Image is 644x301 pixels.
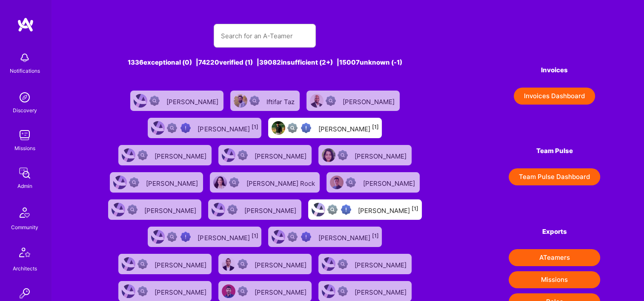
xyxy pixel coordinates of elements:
button: Missions [509,271,600,288]
sup: [1] [372,124,378,130]
img: User Avatar [151,230,165,244]
button: ATeamers [509,249,600,266]
div: [PERSON_NAME] [255,150,308,161]
a: User AvatarNot Scrubbed[PERSON_NAME] [127,87,227,114]
div: [PERSON_NAME] [155,258,208,270]
img: User Avatar [212,203,225,216]
button: Invoices Dashboard [514,88,595,105]
img: User Avatar [312,203,325,216]
sup: [1] [251,233,258,239]
img: Not Scrubbed [137,150,148,160]
div: [PERSON_NAME] [343,95,396,106]
a: Invoices Dashboard [509,88,600,105]
a: User AvatarNot fully vettedHigh Potential User[PERSON_NAME][1] [144,223,265,250]
div: [PERSON_NAME] [318,122,378,133]
img: Not Scrubbed [238,259,248,269]
h4: Team Pulse [509,147,600,155]
img: Not Scrubbed [229,177,239,187]
img: Not Scrubbed [338,150,348,160]
div: [PERSON_NAME] [255,286,308,297]
div: [PERSON_NAME] [358,204,418,215]
a: User AvatarNot Scrubbed[PERSON_NAME] [115,142,215,169]
div: [PERSON_NAME] [363,177,416,188]
img: Not Scrubbed [238,150,248,160]
a: User AvatarNot Scrubbed[PERSON_NAME] [115,250,215,278]
img: Not Scrubbed [249,96,260,106]
div: [PERSON_NAME] [144,204,198,215]
div: [PERSON_NAME] [255,258,308,270]
a: User AvatarNot Scrubbed[PERSON_NAME] Rock [206,169,323,196]
img: User Avatar [222,257,235,271]
div: [PERSON_NAME] [318,231,378,242]
div: [PERSON_NAME] Rock [246,177,316,188]
a: User AvatarNot Scrubbed[PERSON_NAME] [315,142,415,169]
img: User Avatar [272,230,285,244]
img: Not fully vetted [287,232,298,242]
a: User AvatarNot Scrubbed[PERSON_NAME] [215,142,315,169]
a: User AvatarNot fully vettedHigh Potential User[PERSON_NAME][1] [265,114,385,142]
img: User Avatar [322,148,335,162]
div: Iftifar Taz [266,95,296,106]
div: [PERSON_NAME] [197,231,258,242]
a: User AvatarNot Scrubbed[PERSON_NAME] [303,87,403,114]
img: Not Scrubbed [338,259,348,269]
img: Not Scrubbed [227,204,238,215]
img: User Avatar [134,94,147,108]
img: Not fully vetted [327,204,338,215]
img: admin teamwork [16,165,33,182]
div: Admin [17,182,32,190]
a: User AvatarNot Scrubbed[PERSON_NAME] [106,169,206,196]
img: Community [14,202,35,223]
h4: Invoices [509,66,600,74]
a: User AvatarNot Scrubbed[PERSON_NAME] [105,196,205,223]
a: User AvatarNot Scrubbed[PERSON_NAME] [323,169,423,196]
div: Notifications [10,66,40,75]
img: Not fully vetted [167,232,177,242]
img: Not Scrubbed [338,286,348,296]
sup: [1] [372,233,378,239]
img: Not Scrubbed [346,177,356,187]
a: User AvatarNot Scrubbed[PERSON_NAME] [215,250,315,278]
img: Not Scrubbed [129,177,139,187]
img: Architects [14,244,35,264]
div: [PERSON_NAME] [355,258,408,270]
img: logo [17,17,34,32]
img: User Avatar [213,176,227,189]
img: High Potential User [301,232,311,242]
img: User Avatar [234,94,247,108]
img: teamwork [16,127,33,144]
img: discovery [16,89,33,106]
a: User AvatarNot fully vettedHigh Potential User[PERSON_NAME][1] [144,114,265,142]
button: Team Pulse Dashboard [509,168,600,185]
div: Missions [14,144,35,153]
img: bell [16,49,33,66]
div: [PERSON_NAME] [244,204,298,215]
img: User Avatar [151,121,165,135]
div: [PERSON_NAME] [146,177,200,188]
img: Not Scrubbed [137,259,148,269]
img: User Avatar [222,284,235,298]
img: User Avatar [122,148,135,162]
img: High Potential User [341,204,351,215]
div: [PERSON_NAME] [155,150,208,161]
sup: [1] [412,205,418,212]
div: [PERSON_NAME] [355,286,408,297]
img: User Avatar [122,284,135,298]
img: Not Scrubbed [326,96,336,106]
a: User AvatarNot fully vettedHigh Potential User[PERSON_NAME][1] [305,196,425,223]
h4: Exports [509,228,600,236]
img: User Avatar [310,94,323,108]
div: Architects [13,264,37,273]
div: [PERSON_NAME] [197,122,258,133]
img: Not Scrubbed [127,204,137,215]
img: User Avatar [322,257,335,271]
img: High Potential User [180,232,191,242]
img: User Avatar [272,121,285,135]
div: Discovery [13,106,37,115]
img: User Avatar [222,148,235,162]
a: User AvatarNot ScrubbedIftifar Taz [227,87,303,114]
a: User AvatarNot Scrubbed[PERSON_NAME] [315,250,415,278]
img: User Avatar [122,257,135,271]
img: High Potential User [301,123,311,133]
